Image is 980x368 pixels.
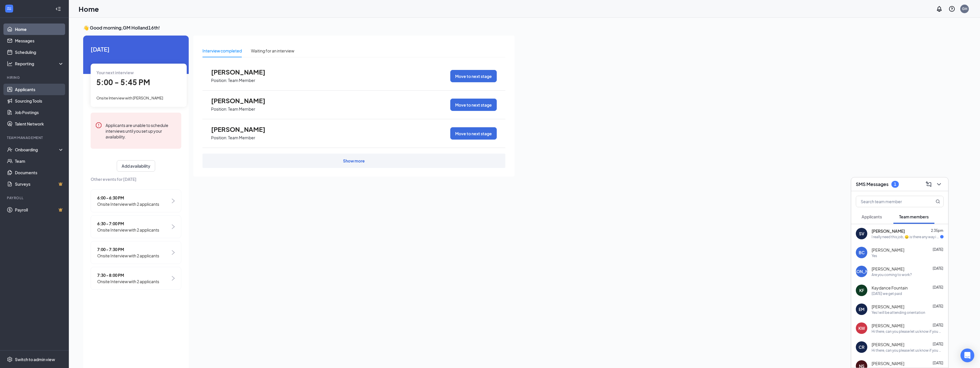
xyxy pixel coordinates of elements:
span: [PERSON_NAME] [872,342,904,347]
svg: UserCheck [7,147,13,152]
a: Team [15,155,64,167]
span: [PERSON_NAME] [872,304,904,310]
div: Waiting for an interview [251,48,294,54]
div: Yes I will be attending orientation [872,310,925,315]
div: Onboarding [15,147,59,152]
div: Reporting [15,61,64,66]
span: Applicants [862,214,882,219]
h3: SMS Messages [856,181,889,187]
svg: QuestionInfo [948,5,955,12]
button: Move to next stage [450,70,497,82]
div: KF [859,287,864,293]
svg: Analysis [7,61,13,66]
span: [PERSON_NAME] [872,247,904,253]
div: Switch to admin view [15,357,55,362]
span: [DATE] [933,304,943,308]
span: [DATE] [933,285,943,289]
a: Home [15,24,64,35]
span: [PERSON_NAME] [211,68,274,76]
span: 6:30 - 7:00 PM [97,220,159,227]
svg: Error [95,122,102,129]
h3: 👋 Good morning, GM Holland16th ! [83,25,515,31]
span: Your next interview [96,70,134,75]
a: Scheduling [15,46,64,58]
span: [PERSON_NAME] [872,228,905,234]
span: Onsite Interview with 2 applicants [97,227,159,233]
span: 7:00 - 7:30 PM [97,246,159,252]
span: Team members [899,214,929,219]
span: [PERSON_NAME] [211,97,274,104]
svg: ComposeMessage [925,181,932,188]
input: Search team member [856,196,924,207]
svg: ChevronDown [936,181,942,188]
p: Position: [211,78,227,83]
a: Messages [15,35,64,46]
button: Move to next stage [450,127,497,140]
p: Position: [211,135,227,140]
a: PayrollCrown [15,204,64,216]
div: SV [859,231,864,236]
span: 7:30 - 8:00 PM [97,272,159,278]
span: [DATE] [933,266,943,271]
svg: MagnifyingGlass [936,199,940,204]
div: [PERSON_NAME] [845,269,878,274]
p: Team Member [228,106,255,112]
div: Hiring [7,75,63,80]
span: [DATE] [933,361,943,365]
span: [PERSON_NAME] [872,323,904,328]
svg: Notifications [936,5,943,12]
div: Interview completed [202,48,242,54]
span: Onsite Interview with [PERSON_NAME] [96,96,163,100]
a: Job Postings [15,107,64,118]
span: Onsite Interview with 2 applicants [97,252,159,259]
div: EM [859,306,864,312]
a: SurveysCrown [15,178,64,190]
span: Kaydance Fountain [872,285,908,291]
div: Are you coming to work? [872,272,912,277]
p: Team Member [228,135,255,140]
div: [DATE] we get paid [872,291,902,296]
span: 6:00 - 6:30 PM [97,195,159,201]
a: Talent Network [15,118,64,130]
span: [DATE] [91,45,181,54]
div: GH [962,6,967,11]
span: Other events for [DATE] [91,176,181,182]
span: 2:35pm [931,228,943,233]
button: Move to next stage [450,99,497,111]
div: Show more [343,158,365,164]
svg: Settings [7,357,13,362]
button: ComposeMessage [924,180,933,189]
div: BC [859,250,865,255]
div: Hi there, can you please let us know if you will be attending the orientation at 5pm on the 14th.... [872,348,944,353]
button: ChevronDown [934,180,944,189]
h1: Home [79,4,99,14]
span: 5:00 - 5:45 PM [96,77,150,87]
a: Sourcing Tools [15,95,64,107]
span: [PERSON_NAME] [872,266,904,272]
a: Documents [15,167,64,178]
div: Open Intercom Messenger [960,349,974,362]
div: I really need this job, 😞 is there any way i can get one more chance. i've been going through a l... [872,234,940,239]
svg: WorkstreamLogo [6,6,12,11]
span: [DATE] [933,323,943,327]
div: 1 [894,182,896,187]
div: Payroll [7,195,63,200]
span: Onsite Interview with 2 applicants [97,201,159,207]
span: [PERSON_NAME] [872,361,904,366]
span: [DATE] [933,247,943,252]
div: KW [858,325,865,331]
div: Hi there, can you please let us know if you will be attending the orientation at 5pm on the 14th.... [872,329,944,334]
p: Team Member [228,78,255,83]
div: CR [859,344,864,350]
div: Team Management [7,135,63,140]
div: Yes [872,253,877,258]
svg: Collapse [55,6,61,12]
span: Onsite Interview with 2 applicants [97,278,159,285]
span: [PERSON_NAME] [211,126,274,133]
div: Applicants are unable to schedule interviews until you set up your availability. [106,122,177,140]
span: [DATE] [933,342,943,346]
button: Add availability [117,160,155,172]
p: Position: [211,106,227,112]
a: Applicants [15,84,64,95]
